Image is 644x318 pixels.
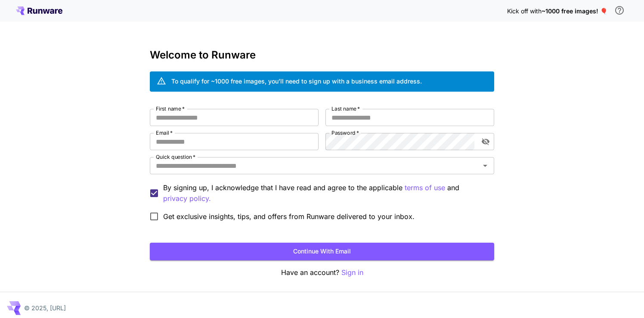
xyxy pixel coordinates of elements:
[611,2,628,19] button: In order to qualify for free credit, you need to sign up with a business email address and click ...
[156,105,185,112] label: First name
[24,303,66,312] p: © 2025, [URL]
[163,211,415,222] span: Get exclusive insights, tips, and offers from Runware delivered to your inbox.
[171,77,422,86] div: To qualify for ~1000 free images, you’ll need to sign up with a business email address.
[478,134,493,149] button: toggle password visibility
[150,243,494,260] button: Continue with email
[331,129,359,136] label: Password
[163,193,211,204] button: By signing up, I acknowledge that I have read and agree to the applicable terms of use and
[331,105,360,112] label: Last name
[163,182,487,204] p: By signing up, I acknowledge that I have read and agree to the applicable and
[341,267,363,278] button: Sign in
[405,182,445,193] button: By signing up, I acknowledge that I have read and agree to the applicable and privacy policy.
[156,129,173,136] label: Email
[542,7,607,15] span: ~1000 free images! 🎈
[150,267,494,278] p: Have an account?
[163,193,211,204] p: privacy policy.
[507,7,542,15] span: Kick off with
[479,160,491,172] button: Open
[156,153,195,161] label: Quick question
[405,182,445,193] p: terms of use
[150,49,494,61] h3: Welcome to Runware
